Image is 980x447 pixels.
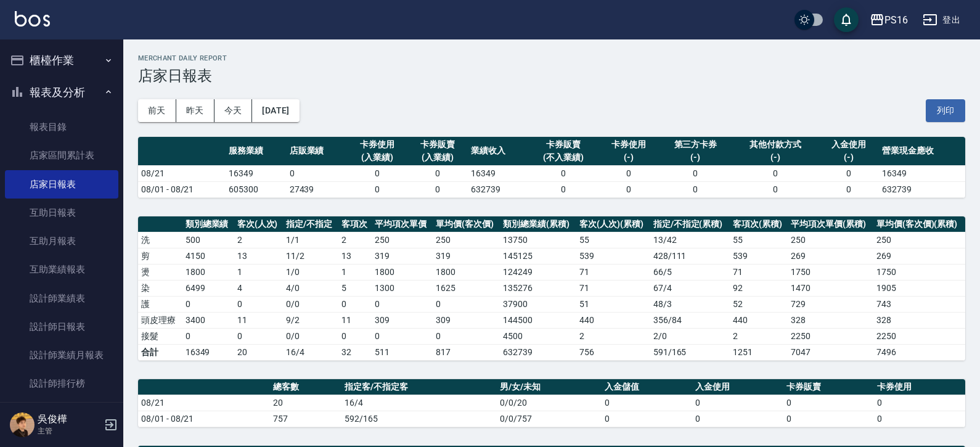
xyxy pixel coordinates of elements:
[138,248,182,264] td: 剪
[433,264,500,280] td: 1800
[500,344,576,360] td: 632739
[341,395,497,411] td: 16/4
[576,264,650,280] td: 71
[338,296,372,312] td: 0
[468,181,528,197] td: 632739
[834,7,859,32] button: save
[576,328,650,344] td: 2
[5,341,118,369] a: 設計師業績月報表
[819,181,879,197] td: 0
[497,379,602,395] th: 男/女/未知
[602,379,693,395] th: 入金儲值
[283,296,338,312] td: 0 / 0
[338,344,372,360] td: 32
[873,216,965,232] th: 單均價(客次價)(累積)
[783,411,875,427] td: 0
[5,170,118,199] a: 店家日報表
[650,296,730,312] td: 48 / 3
[822,138,876,151] div: 入金使用
[287,165,347,181] td: 0
[602,395,693,411] td: 0
[372,344,433,360] td: 511
[874,395,965,411] td: 0
[138,379,965,427] table: a dense table
[182,312,234,328] td: 3400
[182,232,234,248] td: 500
[287,137,347,166] th: 店販業績
[234,264,284,280] td: 1
[650,344,730,360] td: 591/165
[529,181,598,197] td: 0
[283,264,338,280] td: 1 / 0
[576,312,650,328] td: 440
[341,411,497,427] td: 592/165
[500,328,576,344] td: 4500
[788,232,873,248] td: 250
[576,296,650,312] td: 51
[602,138,656,151] div: 卡券使用
[650,248,730,264] td: 428 / 111
[270,379,341,395] th: 總客數
[138,232,182,248] td: 洗
[5,227,118,255] a: 互助月報表
[730,216,788,232] th: 客項次(累積)
[576,280,650,296] td: 71
[226,137,286,166] th: 服務業績
[407,165,468,181] td: 0
[138,395,270,411] td: 08/21
[873,232,965,248] td: 250
[226,165,286,181] td: 16349
[347,181,407,197] td: 0
[234,312,284,328] td: 11
[338,248,372,264] td: 13
[182,216,234,232] th: 類別總業績
[730,280,788,296] td: 92
[662,138,729,151] div: 第三方卡券
[650,328,730,344] td: 2 / 0
[15,11,50,27] img: Logo
[234,216,284,232] th: 客次(人次)
[410,151,465,164] div: (入業績)
[341,379,497,395] th: 指定客/不指定客
[873,312,965,328] td: 328
[659,181,732,197] td: 0
[38,425,100,437] p: 主管
[226,181,286,197] td: 605300
[5,141,118,170] a: 店家區間累計表
[735,151,815,164] div: (-)
[468,165,528,181] td: 16349
[532,151,595,164] div: (不入業績)
[468,137,528,166] th: 業績收入
[433,296,500,312] td: 0
[692,379,783,395] th: 入金使用
[865,7,913,33] button: PS16
[874,379,965,395] th: 卡券使用
[338,232,372,248] td: 2
[372,216,433,232] th: 平均項次單價
[783,395,875,411] td: 0
[576,248,650,264] td: 539
[873,328,965,344] td: 2250
[138,137,965,198] table: a dense table
[730,296,788,312] td: 52
[879,181,965,197] td: 632739
[659,165,732,181] td: 0
[500,232,576,248] td: 13750
[730,328,788,344] td: 2
[5,76,118,109] button: 報表及分析
[783,379,875,395] th: 卡券販賣
[730,248,788,264] td: 539
[433,328,500,344] td: 0
[662,151,729,164] div: (-)
[372,264,433,280] td: 1800
[234,344,284,360] td: 20
[788,312,873,328] td: 328
[407,181,468,197] td: 0
[234,232,284,248] td: 2
[283,328,338,344] td: 0 / 0
[234,296,284,312] td: 0
[338,216,372,232] th: 客項次
[433,248,500,264] td: 319
[5,284,118,313] a: 設計師業績表
[10,412,35,437] img: Person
